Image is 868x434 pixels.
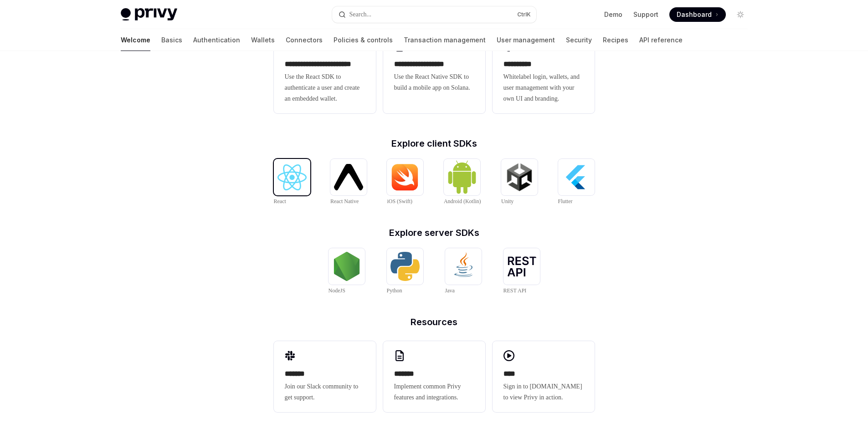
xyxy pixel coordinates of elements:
img: Unity [505,163,534,192]
a: Dashboard [669,7,726,22]
a: FlutterFlutter [558,159,595,206]
img: iOS (Swift) [390,163,420,191]
span: Implement common Privy features and integrations. [394,381,474,403]
a: Transaction management [404,29,486,51]
a: Policies & controls [334,29,393,51]
a: **** **Join our Slack community to get support. [274,341,376,412]
img: Flutter [562,163,591,192]
img: NodeJS [332,252,361,281]
span: Use the React Native SDK to build a mobile app on Solana. [394,71,474,93]
span: Dashboard [677,10,712,19]
a: JavaJava [445,248,482,296]
span: Java [445,287,455,294]
a: Recipes [603,29,628,51]
h2: Explore server SDKs [274,228,595,237]
a: NodeJSNodeJS [329,248,365,296]
a: **** *****Whitelabel login, wallets, and user management with your own UI and branding. [493,31,595,113]
span: React [274,198,286,204]
a: Welcome [121,29,150,51]
a: React NativeReact Native [330,159,367,206]
a: REST APIREST API [503,248,540,296]
span: Android (Kotlin) [444,198,481,204]
img: REST API [507,256,536,276]
img: light logo [121,8,177,21]
span: REST API [503,287,527,294]
a: UnityUnity [501,159,538,206]
a: User management [497,29,555,51]
span: Ctrl K [517,11,531,18]
a: Android (Kotlin)Android (Kotlin) [444,159,481,206]
span: Join our Slack community to get support. [285,381,365,403]
img: Java [449,252,478,281]
h2: Resources [274,317,595,327]
a: ReactReact [274,159,310,206]
img: Android (Kotlin) [447,160,477,194]
a: Security [566,29,592,51]
img: Python [390,252,420,281]
span: React Native [330,198,359,204]
span: Python [387,287,402,294]
a: Connectors [286,29,323,51]
a: PythonPython [387,248,423,296]
a: ****Sign in to [DOMAIN_NAME] to view Privy in action. [493,341,595,412]
img: React [277,164,307,190]
span: Flutter [558,198,573,204]
a: **** **** **** ***Use the React Native SDK to build a mobile app on Solana. [383,31,485,113]
button: Search...CtrlK [332,6,536,23]
img: React Native [334,164,363,190]
span: NodeJS [329,287,345,294]
span: Unity [501,198,514,204]
a: API reference [639,29,683,51]
span: Use the React SDK to authenticate a user and create an embedded wallet. [285,71,365,104]
span: Sign in to [DOMAIN_NAME] to view Privy in action. [503,381,584,403]
a: Wallets [251,29,275,51]
a: Authentication [193,29,240,51]
a: Support [633,10,658,19]
button: Toggle dark mode [733,7,748,22]
a: Basics [161,29,182,51]
a: **** **Implement common Privy features and integrations. [383,341,485,412]
span: iOS (Swift) [387,198,412,204]
h2: Explore client SDKs [274,139,595,148]
div: Search... [349,9,372,20]
a: Demo [604,10,622,19]
a: iOS (Swift)iOS (Swift) [387,159,423,206]
span: Whitelabel login, wallets, and user management with your own UI and branding. [503,71,584,104]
